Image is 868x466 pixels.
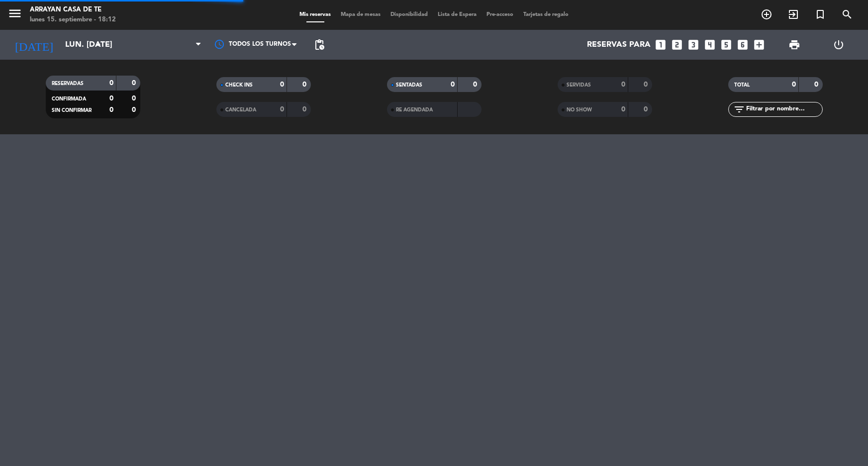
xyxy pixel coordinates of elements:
span: SERVIDAS [567,83,591,88]
i: looks_two [671,38,683,51]
strong: 0 [280,106,284,113]
span: TOTAL [734,83,750,88]
div: lunes 15. septiembre - 18:12 [30,15,116,25]
i: add_box [753,38,766,51]
strong: 0 [814,81,820,88]
strong: 0 [621,81,625,88]
strong: 0 [473,81,479,88]
span: CANCELADA [225,107,256,112]
div: Arrayan Casa de Te [30,5,116,15]
i: arrow_drop_down [93,39,104,51]
strong: 0 [302,81,308,88]
input: Filtrar por nombre... [745,104,822,115]
strong: 0 [302,106,308,113]
strong: 0 [621,106,625,113]
span: Disponibilidad [386,12,433,17]
span: SENTADAS [396,83,422,88]
i: looks_6 [736,38,749,51]
i: menu [7,6,22,21]
span: RESERVADAS [52,81,84,86]
i: exit_to_app [787,8,799,20]
strong: 0 [132,80,138,87]
span: pending_actions [313,39,325,51]
span: NO SHOW [567,107,592,112]
strong: 0 [109,80,113,87]
div: LOG OUT [817,30,861,60]
strong: 0 [644,106,650,113]
button: menu [7,6,22,24]
i: [DATE] [7,34,60,56]
span: SIN CONFIRMAR [52,108,92,113]
i: turned_in_not [814,8,826,20]
strong: 0 [132,95,138,102]
i: add_circle_outline [761,8,772,20]
strong: 0 [109,106,113,113]
i: looks_5 [720,38,733,51]
span: Tarjetas de regalo [518,12,574,17]
strong: 0 [451,81,455,88]
i: power_settings_new [833,39,845,51]
span: Mapa de mesas [336,12,386,17]
span: Pre-acceso [482,12,518,17]
span: Mis reservas [294,12,336,17]
span: Lista de Espera [433,12,482,17]
strong: 0 [109,95,113,102]
span: CHECK INS [225,83,253,88]
span: Reservas para [587,40,651,50]
i: looks_one [654,38,667,51]
i: looks_3 [687,38,700,51]
strong: 0 [644,81,650,88]
i: search [841,8,853,20]
i: filter_list [733,103,745,115]
span: CONFIRMADA [52,96,86,101]
strong: 0 [280,81,284,88]
i: looks_4 [703,38,716,51]
strong: 0 [132,106,138,113]
span: RE AGENDADA [396,107,433,112]
span: print [788,39,800,51]
strong: 0 [792,81,796,88]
